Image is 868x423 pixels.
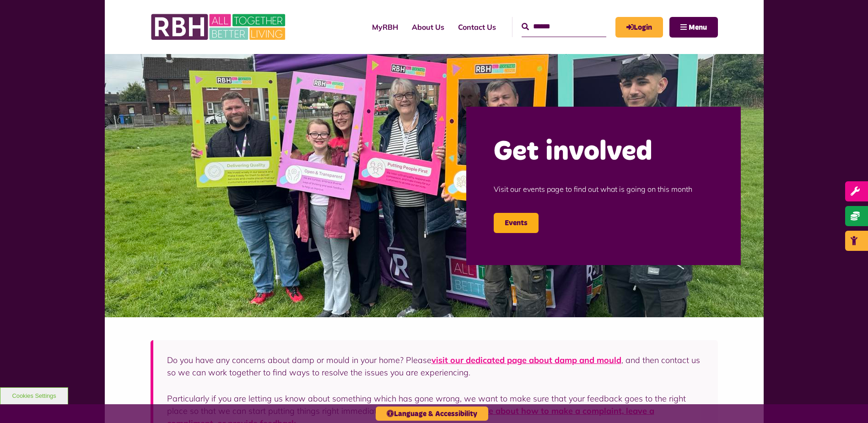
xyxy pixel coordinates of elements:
[689,24,707,31] span: Menu
[494,134,713,170] h2: Get involved
[494,170,713,208] p: Visit our events page to find out what is going on this month
[431,355,621,365] a: visit our dedicated page about damp and mould
[365,15,405,39] a: MyRBH
[494,213,539,233] a: Events
[376,407,488,421] button: Language & Accessibility
[669,17,718,38] button: Navigation
[451,15,503,39] a: Contact Us
[105,54,764,317] img: Image (22)
[405,15,451,39] a: About Us
[615,17,663,38] a: MyRBH
[151,9,288,45] img: RBH
[167,354,704,379] p: Do you have any concerns about damp or mould in your home? Please , and then contact us so we can...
